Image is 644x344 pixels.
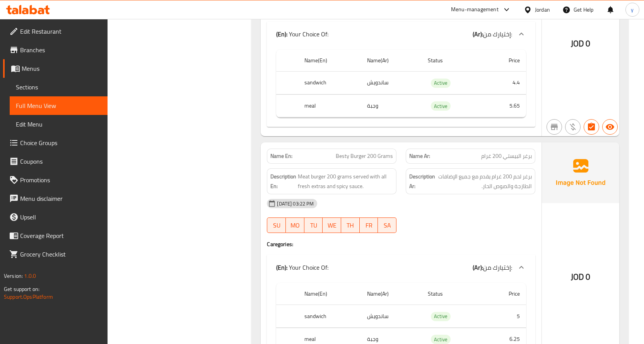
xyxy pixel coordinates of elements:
th: Status [422,283,484,305]
button: Has choices [584,119,599,135]
span: Active [431,79,451,87]
span: JOD [571,36,584,51]
span: Grocery Checklist [20,250,101,259]
th: meal [298,94,361,117]
div: Active [431,101,451,111]
span: SA [381,220,393,231]
b: (En): [276,28,287,40]
th: Price [484,283,526,305]
a: Support.OpsPlatform [4,292,53,302]
span: Full Menu View [16,101,101,110]
button: TH [341,217,360,233]
a: Menus [3,59,108,78]
a: Coupons [3,152,108,171]
div: (En): Your Choice Of:(Ar):إختيارك من: [267,22,535,46]
a: Promotions [3,171,108,189]
span: WE [326,220,338,231]
th: Name(Ar) [361,50,422,72]
th: Name(Ar) [361,283,422,305]
span: 0 [586,269,590,284]
th: sandwich [298,72,361,94]
a: Grocery Checklist [3,245,108,264]
b: (Ar): [473,262,483,273]
td: ساندويش [361,72,422,94]
span: برغر البيستي 200 غرام [481,152,532,160]
span: Coverage Report [20,231,101,240]
span: Besty Burger 200 Grams [336,152,393,160]
button: WE [323,217,341,233]
span: Active [431,312,451,321]
a: Edit Restaurant [3,22,108,41]
span: [DATE] 03:22 PM [274,200,317,207]
th: Name(En) [298,50,361,72]
table: choices table [276,50,526,118]
span: Choice Groups [20,138,101,147]
span: Upsell [20,212,101,222]
span: Active [431,102,451,111]
div: Active [431,312,451,321]
p: Your Choice Of: [276,263,328,272]
span: Branches [20,45,101,55]
a: Coverage Report [3,226,108,245]
strong: Name Ar: [409,152,430,160]
a: Branches [3,41,108,59]
span: إختيارك من: [483,262,512,273]
td: ساندويش [361,305,422,328]
span: Promotions [20,175,101,185]
span: 1.0.0 [24,271,36,281]
th: Name(En) [298,283,361,305]
button: SU [267,217,286,233]
span: برغر لحم 200 غرام يقدم مع جميع الإضافات الطازجة والصوص الحار. [437,172,532,191]
div: Menu-management [451,5,499,14]
button: Purchased item [565,119,581,135]
a: Choice Groups [3,133,108,152]
td: 5.65 [484,94,526,117]
p: Your Choice Of: [276,29,328,39]
th: sandwich [298,305,361,328]
td: 4.4 [484,72,526,94]
span: SU [270,220,283,231]
span: y [631,5,634,14]
th: Price [484,50,526,72]
td: وجبة [361,94,422,117]
span: Sections [16,82,101,92]
button: MO [286,217,304,233]
span: إختيارك من: [483,28,512,40]
th: Status [422,50,484,72]
span: Menu disclaimer [20,194,101,203]
h4: Caregories: [267,240,535,248]
span: Version: [4,271,23,281]
button: SA [378,217,396,233]
span: Get support on: [4,284,39,294]
span: Active [431,335,451,344]
span: Coupons [20,157,101,166]
button: FR [360,217,378,233]
div: (En): Your Choice Of:(Ar):إختيارك من: [267,255,535,280]
span: JOD [571,269,584,284]
span: FR [363,220,375,231]
a: Upsell [3,208,108,226]
a: Sections [10,78,108,96]
td: 5 [484,305,526,328]
span: Meat burger 200 grams served with all fresh extras and spicy sauce. [298,172,393,191]
b: (En): [276,262,287,273]
a: Full Menu View [10,96,108,115]
strong: Description Ar: [409,172,435,191]
span: Edit Restaurant [20,27,101,36]
span: TH [344,220,357,231]
button: TU [304,217,323,233]
span: MO [289,220,301,231]
span: Edit Menu [16,120,101,129]
a: Edit Menu [10,115,108,133]
span: Menus [22,64,101,73]
img: Ae5nvW7+0k+MAAAAAElFTkSuQmCC [542,142,619,203]
strong: Name En: [270,152,292,160]
a: Menu disclaimer [3,189,108,208]
button: Not branch specific item [547,119,562,135]
div: Jordan [535,5,550,14]
strong: Description En: [270,172,296,191]
b: (Ar): [473,28,483,40]
span: TU [307,220,320,231]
